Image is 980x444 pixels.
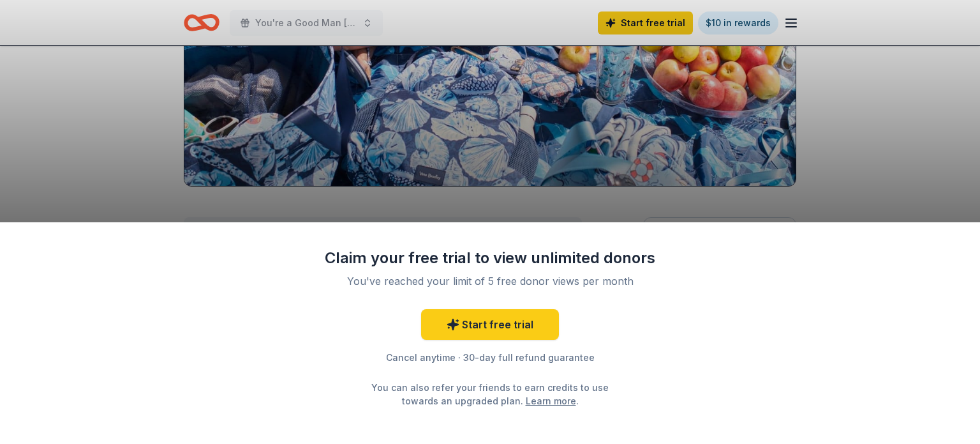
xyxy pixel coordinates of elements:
a: Learn more [526,394,576,408]
div: You've reached your limit of 5 free donor views per month [339,273,641,289]
div: Cancel anytime · 30-day full refund guarantee [324,350,656,365]
a: Start free trial [421,309,559,340]
div: Claim your free trial to view unlimited donors [324,248,656,268]
div: You can also refer your friends to earn credits to use towards an upgraded plan. . [360,381,620,408]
